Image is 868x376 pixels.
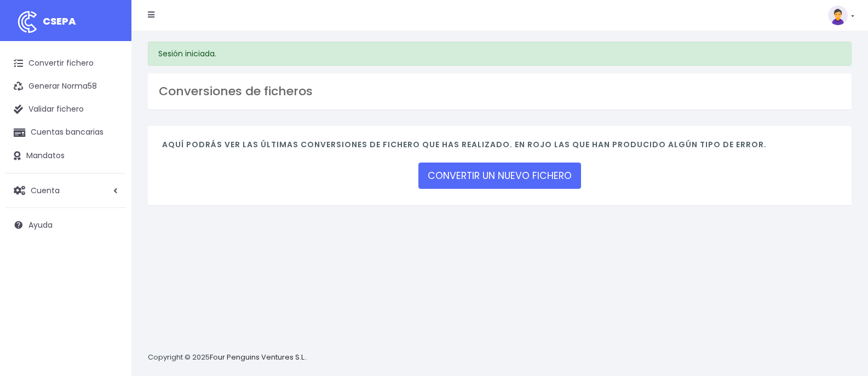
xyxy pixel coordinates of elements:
a: Mandatos [5,144,126,167]
img: logo [14,8,41,36]
span: CSEPA [43,14,76,28]
a: Four Penguins Ventures S.L. [210,352,306,362]
span: Cuenta [31,184,60,195]
a: Ayuda [5,213,126,236]
a: Generar Norma58 [5,75,126,98]
a: Convertir fichero [5,52,126,75]
span: Ayuda [28,219,53,230]
h4: Aquí podrás ver las últimas conversiones de fichero que has realizado. En rojo las que han produc... [162,140,837,155]
h3: Conversiones de ficheros [159,84,841,99]
p: Copyright © 2025 . [148,352,307,363]
a: Validar fichero [5,98,126,121]
a: Cuenta [5,179,126,202]
a: Cuentas bancarias [5,121,126,144]
div: Sesión iniciada. [148,42,852,66]
a: CONVERTIR UN NUEVO FICHERO [418,163,581,189]
img: profile [828,5,848,25]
